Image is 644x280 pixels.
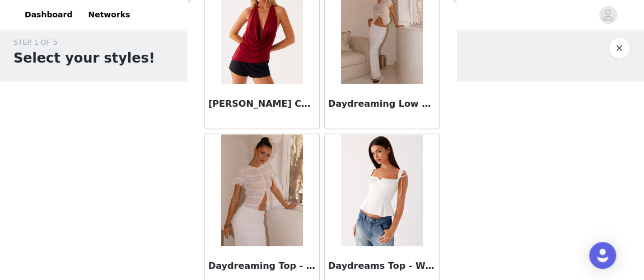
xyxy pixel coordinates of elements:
[328,97,436,111] h3: Daydreaming Low Rise Maxi Skirt - White
[221,134,302,246] img: Daydreaming Top - White
[208,97,316,111] h3: [PERSON_NAME] Cowl Top - Red
[328,259,436,273] h3: Daydreams Top - White
[13,48,155,68] h1: Select your styles!
[18,2,79,27] a: Dashboard
[81,2,137,27] a: Networks
[341,134,422,246] img: Daydreams Top - White
[603,6,613,24] div: avatar
[13,37,155,48] div: STEP 1 OF 5
[208,259,316,273] h3: Daydreaming Top - White
[589,242,616,269] div: Open Intercom Messenger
